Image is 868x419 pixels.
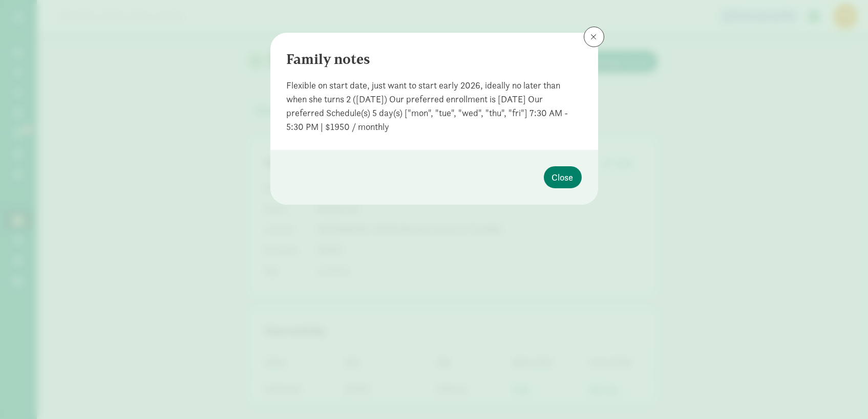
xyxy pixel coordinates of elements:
[544,166,582,188] button: Close
[817,370,868,419] iframe: Chat Widget
[287,49,582,70] div: Family notes
[287,78,582,134] div: Flexible on start date, just want to start early 2026, ideally no later than when she turns 2 ([D...
[552,170,574,184] span: Close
